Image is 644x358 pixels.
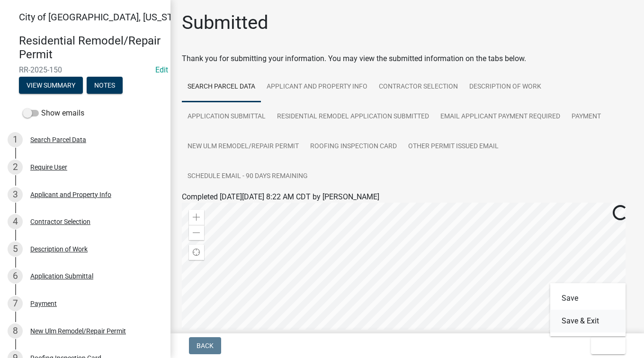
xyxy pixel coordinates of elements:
[19,77,83,94] button: View Summary
[261,72,373,102] a: Applicant and Property Info
[30,246,88,252] div: Description of Work
[19,11,191,23] span: City of [GEOGRAPHIC_DATA], [US_STATE]
[30,218,90,225] div: Contractor Selection
[182,11,268,34] h1: Submitted
[30,300,57,307] div: Payment
[435,102,566,132] a: Email Applicant Payment Required
[8,132,23,147] div: 1
[550,283,626,336] div: Exit
[182,192,379,201] span: Completed [DATE][DATE] 8:22 AM CDT by [PERSON_NAME]
[23,107,84,119] label: Show emails
[182,72,261,102] a: Search Parcel Data
[189,225,204,240] div: Zoom out
[189,245,204,260] div: Find my location
[182,161,313,192] a: Schedule Email - 90 Days Remaining
[8,160,23,175] div: 2
[19,34,163,62] h4: Residential Remodel/Repair Permit
[155,65,168,74] a: Edit
[30,136,86,143] div: Search Parcel Data
[550,310,626,332] button: Save & Exit
[30,273,93,279] div: Application Submittal
[550,287,626,310] button: Save
[87,82,123,89] wm-modal-confirm: Notes
[197,342,214,349] span: Back
[402,132,504,162] a: Other Permit Issued Email
[182,132,304,162] a: New Ulm Remodel/Repair Permit
[8,242,23,257] div: 5
[87,77,123,94] button: Notes
[464,72,547,102] a: Description of Work
[19,65,152,74] span: RR-2025-150
[304,132,402,162] a: Roofing Inspection Card
[182,102,271,132] a: Application Submittal
[373,72,464,102] a: Contractor Selection
[19,82,83,89] wm-modal-confirm: Summary
[30,191,111,198] div: Applicant and Property Info
[155,65,168,74] wm-modal-confirm: Edit Application Number
[8,268,23,284] div: 6
[8,187,23,202] div: 3
[189,337,221,354] button: Back
[182,53,633,64] div: Thank you for submitting your information. You may view the submitted information on the tabs below.
[591,337,626,354] button: Exit
[189,210,204,225] div: Zoom in
[30,164,67,170] div: Require User
[8,296,23,311] div: 7
[30,328,126,334] div: New Ulm Remodel/Repair Permit
[8,323,23,339] div: 8
[566,102,607,132] a: Payment
[599,342,612,349] span: Exit
[271,102,435,132] a: Residential Remodel Application Submitted
[8,214,23,229] div: 4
